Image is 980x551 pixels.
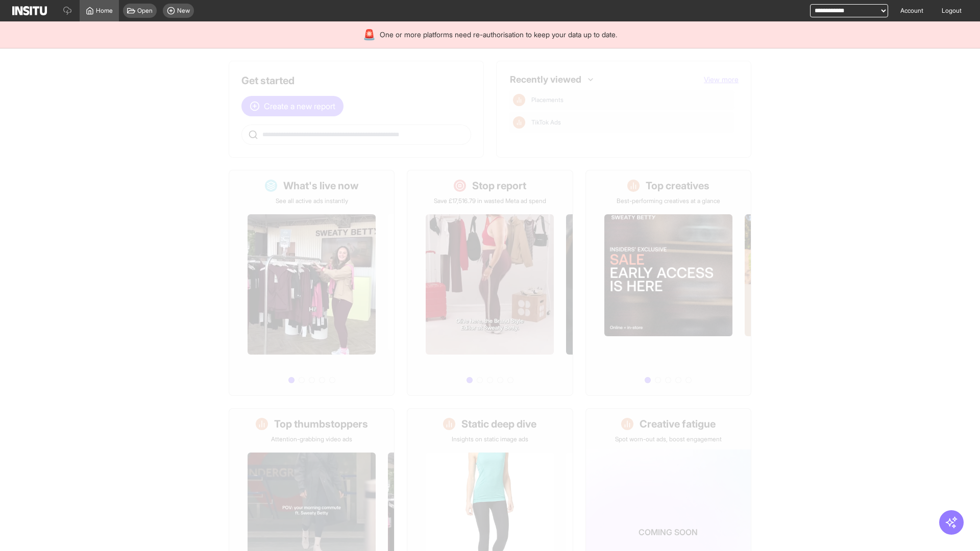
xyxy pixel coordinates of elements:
span: Open [137,7,153,15]
img: Logo [12,6,47,15]
span: One or more platforms need re-authorisation to keep your data up to date. [380,30,617,40]
div: 🚨 [363,28,376,42]
span: Home [96,7,113,15]
span: New [177,7,190,15]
